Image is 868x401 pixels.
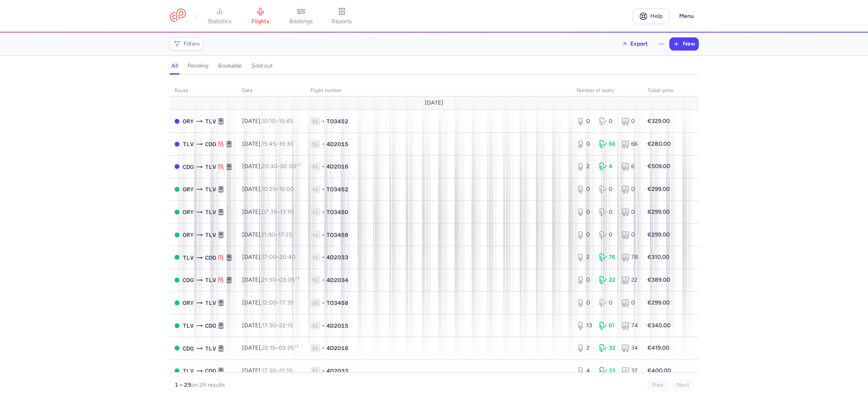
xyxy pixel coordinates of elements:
[599,322,615,330] div: 61
[205,230,216,239] span: TLV
[279,186,294,193] time: 16:00
[326,140,348,148] span: 4D2015
[322,162,325,171] span: •
[321,7,362,25] a: reports
[205,298,216,307] span: TLV
[332,18,352,25] span: reports
[306,85,572,97] th: Flight number
[278,231,292,238] time: 17:25
[262,367,276,374] time: 17:30
[322,367,325,375] span: •
[326,185,348,193] span: TO3452
[577,140,593,148] div: 0
[621,140,637,148] div: 66
[279,367,292,374] time: 21:15
[280,299,293,306] time: 17:35
[183,140,194,149] span: TLV
[599,344,615,352] div: 32
[599,208,615,216] div: 0
[262,140,276,147] time: 15:45
[262,276,299,283] span: –
[184,41,200,47] span: Filters
[262,367,292,374] span: –
[326,208,348,216] span: TO3450
[322,140,325,148] span: •
[310,253,320,261] span: 1L
[262,163,301,170] span: –
[647,231,670,238] strong: €299.00
[237,85,306,97] th: date
[577,367,593,375] div: 4
[577,344,593,352] div: 2
[425,100,443,106] span: [DATE]
[170,85,237,97] th: route
[577,231,593,239] div: 0
[647,344,669,351] strong: €419.00
[326,162,348,171] span: 4D2016
[262,140,293,147] span: –
[251,18,269,25] span: flights
[326,276,348,284] span: 4D2034
[205,208,216,217] span: TLV
[199,7,240,25] a: statistics
[322,117,325,125] span: •
[262,163,277,170] time: 20:30
[674,9,699,24] button: Menu
[262,231,292,238] span: –
[262,254,295,261] span: –
[183,185,194,194] span: ORY
[310,299,320,307] span: 1L
[647,299,670,306] strong: €299.00
[647,186,670,193] strong: €299.00
[280,163,301,170] time: 02:00
[279,276,299,283] time: 03:05
[577,253,593,261] div: 2
[577,117,593,125] div: 0
[262,208,277,215] time: 07:35
[205,253,216,262] span: CDG
[242,344,298,351] span: [DATE],
[647,276,670,283] strong: €389.00
[310,162,320,171] span: 1L
[294,344,298,349] sup: +1
[183,253,194,262] span: TLV
[647,367,671,374] strong: €400.00
[279,118,293,125] time: 15:45
[643,85,678,97] th: Ticket price
[242,299,293,306] span: [DATE],
[262,299,276,306] time: 12:00
[262,254,276,261] time: 17:00
[621,231,637,239] div: 0
[599,185,615,193] div: 0
[183,162,194,171] span: CDG
[170,9,186,24] a: CitizenPlane red outlined logo
[295,276,299,281] sup: +1
[262,322,293,329] span: –
[672,379,694,391] button: Next
[205,321,216,330] span: CDG
[621,322,637,330] div: 74
[633,9,669,24] a: Help
[242,140,293,147] span: [DATE],
[188,62,208,70] h4: pending
[621,276,637,284] div: 22
[310,322,320,330] span: 1L
[577,162,593,171] div: 2
[683,41,695,47] span: New
[242,367,292,374] span: [DATE],
[183,321,194,330] span: TLV
[262,299,293,306] span: –
[262,276,276,283] time: 21:30
[322,208,325,216] span: •
[183,230,194,239] span: ORY
[205,185,216,194] span: TLV
[208,18,232,25] span: statistics
[322,231,325,239] span: •
[205,117,216,126] span: TLV
[242,118,293,125] span: [DATE],
[310,208,320,216] span: 1L
[326,299,348,307] span: TO3458
[310,140,320,148] span: 1L
[183,344,194,353] span: CDG
[262,344,275,351] time: 22:15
